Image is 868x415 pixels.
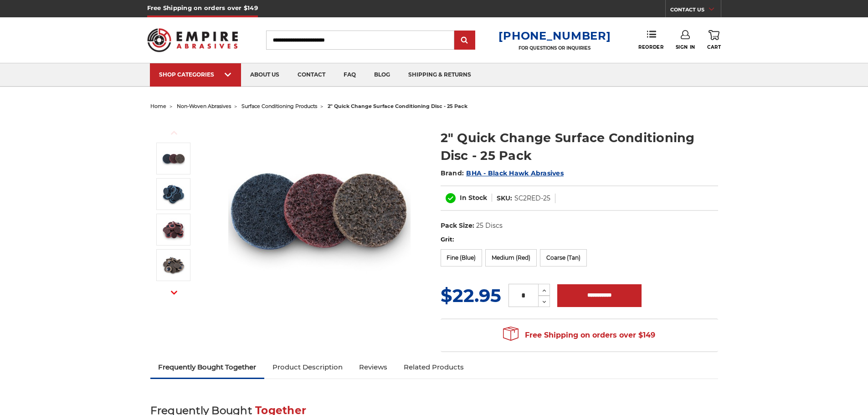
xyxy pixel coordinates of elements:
img: Black Hawk Abrasives' blue surface conditioning disc, 2-inch quick change, 280-360 grit fine texture [162,183,185,205]
button: Previous [163,123,185,143]
a: BHA - Black Hawk Abrasives [466,169,564,177]
a: Reviews [351,357,395,377]
a: about us [241,63,288,87]
a: surface conditioning products [241,103,317,109]
a: contact [288,63,334,87]
span: 2" quick change surface conditioning disc - 25 pack [328,103,467,109]
p: FOR QUESTIONS OR INQUIRIES [498,45,611,51]
a: Related Products [395,357,472,377]
img: Black Hawk Abrasives' red surface conditioning disc, 2-inch quick change, 100-150 grit medium tex... [162,218,185,241]
a: home [150,103,166,109]
span: Reorder [638,44,663,50]
a: shipping & returns [399,63,480,87]
button: Next [163,283,185,302]
img: Black Hawk Abrasives' tan surface conditioning disc, 2-inch quick change, 60-80 grit coarse texture. [162,254,185,277]
a: Reorder [638,30,663,50]
span: Free Shipping on orders over $149 [503,326,655,344]
dd: 25 Discs [476,221,503,231]
a: non-woven abrasives [177,103,231,109]
input: Submit [456,31,474,50]
a: faq [334,63,365,87]
a: [PHONE_NUMBER] [498,29,611,42]
a: Product Description [264,357,351,377]
dt: Pack Size: [441,221,474,231]
img: Black Hawk Abrasives 2 inch quick change disc for surface preparation on metals [228,119,411,302]
span: Cart [707,44,721,50]
a: blog [365,63,399,87]
img: Empire Abrasives [147,22,238,58]
a: Cart [707,30,721,50]
img: Black Hawk Abrasives 2 inch quick change disc for surface preparation on metals [162,147,185,170]
span: Sign In [676,44,695,50]
a: CONTACT US [670,5,721,17]
div: SHOP CATEGORIES [159,71,232,78]
h1: 2" Quick Change Surface Conditioning Disc - 25 Pack [441,129,718,164]
dd: SC2RED-25 [514,194,550,203]
span: $22.95 [441,284,501,307]
dt: SKU: [497,194,512,203]
span: In Stock [460,194,487,202]
span: Brand: [441,169,464,177]
label: Grit: [441,235,718,244]
a: Frequently Bought Together [150,357,265,377]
